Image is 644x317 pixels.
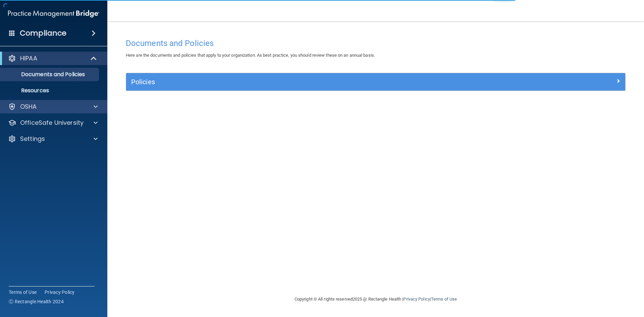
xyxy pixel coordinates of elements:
[8,7,99,20] img: PMB logo
[431,297,457,302] a: Terms of Use
[403,297,430,302] a: Privacy Policy
[9,298,64,305] span: Ⓒ Rectangle Health 2024
[20,119,84,127] p: OfficeSafe University
[8,119,98,127] a: OfficeSafe University
[4,71,96,78] p: Documents and Policies
[4,87,96,94] p: Resources
[8,103,98,111] a: OSHA
[20,135,45,143] p: Settings
[131,78,495,86] h5: Policies
[126,53,375,58] span: Here are the documents and policies that apply to your organization. As best practice, you should...
[126,39,626,48] h4: Documents and Policies
[8,54,97,62] a: HIPAA
[20,29,66,38] h4: Compliance
[253,288,498,310] div: Copyright © All rights reserved 2025 @ Rectangle Health | |
[20,103,37,111] p: OSHA
[8,135,98,143] a: Settings
[9,289,37,296] a: Terms of Use
[20,54,37,62] p: HIPAA
[45,289,75,296] a: Privacy Policy
[131,76,620,87] a: Policies
[528,269,636,296] iframe: Drift Widget Chat Controller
